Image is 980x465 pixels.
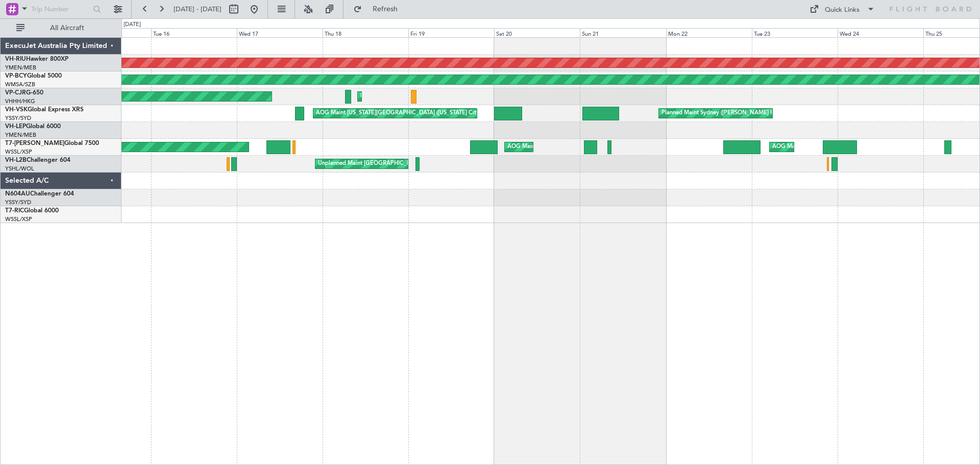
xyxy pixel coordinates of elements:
[5,165,34,173] a: YSHL/WOL
[494,28,580,37] div: Sat 20
[804,1,880,17] button: Quick Links
[5,124,26,130] span: VH-LEP
[364,6,407,13] span: Refresh
[5,131,36,139] a: YMEN/MEB
[5,191,30,197] span: N604AU
[5,73,27,79] span: VP-BCY
[11,20,111,36] button: All Aircraft
[666,28,752,37] div: Mon 22
[5,157,70,163] a: VH-L2BChallenger 604
[5,114,31,122] a: YSSY/SYD
[5,140,99,146] a: T7-[PERSON_NAME]Global 7500
[323,28,408,37] div: Thu 18
[661,106,780,121] div: Planned Maint Sydney ([PERSON_NAME] Intl)
[31,2,90,17] input: Trip Number
[5,56,68,62] a: VH-RIUHawker 800XP
[5,191,74,197] a: N604AUChallenger 604
[27,25,108,32] span: All Aircraft
[316,106,491,121] div: AOG Maint [US_STATE][GEOGRAPHIC_DATA] ([US_STATE] City Intl)
[5,124,61,130] a: VH-LEPGlobal 6000
[838,28,923,37] div: Wed 24
[174,5,222,14] span: [DATE] - [DATE]
[5,215,32,223] a: WSSL/XSP
[580,28,666,37] div: Sun 21
[752,28,838,37] div: Tue 23
[5,199,31,206] a: YSSY/SYD
[5,140,64,146] span: T7-[PERSON_NAME]
[507,139,620,155] div: AOG Maint [GEOGRAPHIC_DATA] (Seletar)
[5,208,59,214] a: T7-RICGlobal 6000
[349,1,410,17] button: Refresh
[237,28,323,37] div: Wed 17
[825,5,860,15] div: Quick Links
[408,28,494,37] div: Fri 19
[5,107,28,113] span: VH-VSK
[5,56,26,62] span: VH-RIU
[5,97,35,105] a: VHHH/HKG
[318,156,486,172] div: Unplanned Maint [GEOGRAPHIC_DATA] ([GEOGRAPHIC_DATA])
[360,89,531,104] div: Planned Maint [GEOGRAPHIC_DATA] ([GEOGRAPHIC_DATA] Intl)
[151,28,237,37] div: Tue 16
[5,148,32,156] a: WSSL/XSP
[772,139,887,155] div: AOG Maint London ([GEOGRAPHIC_DATA])
[5,90,26,96] span: VP-CJR
[5,107,84,113] a: VH-VSKGlobal Express XRS
[5,157,27,163] span: VH-L2B
[5,208,24,214] span: T7-RIC
[124,20,141,29] div: [DATE]
[5,90,43,96] a: VP-CJRG-650
[5,81,35,88] a: WMSA/SZB
[5,64,36,71] a: YMEN/MEB
[5,73,62,79] a: VP-BCYGlobal 5000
